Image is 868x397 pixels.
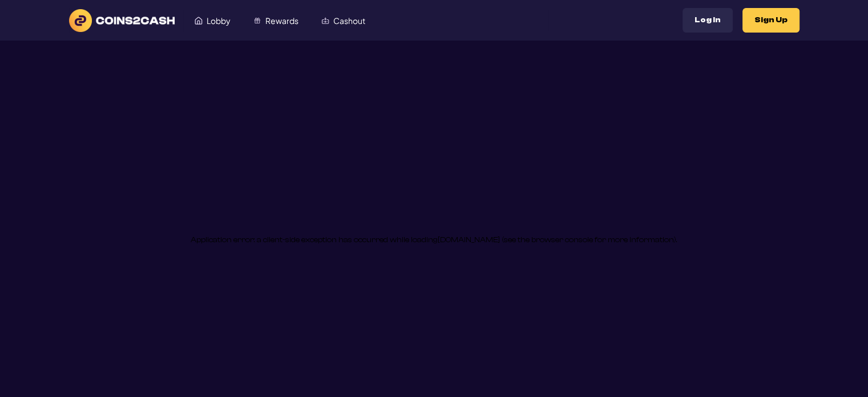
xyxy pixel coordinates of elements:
img: Lobby [195,17,203,25]
img: Rewards [253,17,261,25]
a: Cashout [310,10,377,31]
span: Lobby [207,17,231,25]
span: Cashout [333,17,365,25]
span: Rewards [265,17,298,25]
button: Sign Up [742,8,800,33]
img: logo text [69,9,175,32]
a: Rewards [242,10,310,31]
a: Lobby [183,10,242,31]
h2: Application error: a client-side exception has occurred while loading [DOMAIN_NAME] (see the brow... [191,232,677,248]
img: Cashout [321,17,329,25]
button: Log In [683,8,733,33]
